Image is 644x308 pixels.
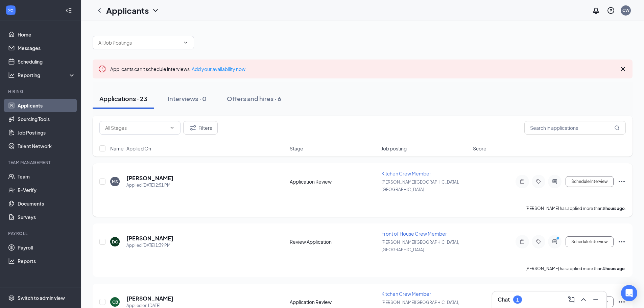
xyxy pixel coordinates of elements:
[579,295,588,304] svg: ChevronUp
[18,72,76,78] div: Reporting
[592,295,600,304] svg: Minimize
[534,179,543,184] svg: Tag
[566,236,614,247] button: Schedule Interview
[290,299,377,305] div: Application Review
[18,41,75,55] a: Messages
[618,238,626,246] svg: Ellipses
[381,170,431,176] span: Kitchen Crew Member
[183,40,188,45] svg: ChevronDown
[602,206,625,211] b: 3 hours ago
[534,239,543,244] svg: Tag
[607,6,615,15] svg: QuestionInfo
[8,72,15,78] svg: Analysis
[151,6,160,15] svg: ChevronDown
[18,126,75,139] a: Job Postings
[381,231,447,237] span: Front of House Crew Member
[105,124,167,132] input: All Stages
[183,121,218,135] button: Filter Filters
[473,145,486,152] span: Score
[189,124,197,132] svg: Filter
[551,239,559,244] svg: ActiveChat
[381,291,431,297] span: Kitchen Crew Member
[18,99,75,112] a: Applicants
[8,160,74,165] div: Team Management
[18,28,75,41] a: Home
[98,65,106,73] svg: Error
[525,206,626,211] p: [PERSON_NAME] has applied more than .
[99,94,147,103] div: Applications · 23
[110,66,245,72] span: Applicants can't schedule interviews.
[381,180,459,192] span: [PERSON_NAME][GEOGRAPHIC_DATA], [GEOGRAPHIC_DATA]
[8,231,74,236] div: Payroll
[381,145,407,152] span: Job posting
[555,236,563,242] svg: PrimaryDot
[578,294,589,305] button: ChevronUp
[126,242,173,249] div: Applied [DATE] 1:39 PM
[18,197,75,210] a: Documents
[602,266,625,271] b: 4 hours ago
[622,7,629,13] div: CW
[619,65,627,73] svg: Cross
[65,7,72,14] svg: Collapse
[106,5,149,16] h1: Applicants
[7,7,14,14] svg: WorkstreamLogo
[18,55,75,68] a: Scheduling
[18,112,75,126] a: Sourcing Tools
[525,266,626,271] p: [PERSON_NAME] has applied more than .
[381,240,459,252] span: [PERSON_NAME][GEOGRAPHIC_DATA], [GEOGRAPHIC_DATA]
[618,298,626,306] svg: Ellipses
[551,179,559,184] svg: ActiveChat
[18,254,75,268] a: Reports
[614,125,620,131] svg: MagnifyingGlass
[518,239,526,244] svg: Note
[110,145,151,152] span: Name · Applied On
[8,89,74,94] div: Hiring
[590,294,601,305] button: Minimize
[126,174,173,182] h5: [PERSON_NAME]
[566,176,614,187] button: Schedule Interview
[18,139,75,153] a: Talent Network
[498,296,510,303] h3: Chat
[516,297,519,303] div: 1
[18,170,75,183] a: Team
[95,6,103,15] svg: ChevronLeft
[621,285,637,301] div: Open Intercom Messenger
[592,6,600,15] svg: Notifications
[18,183,75,197] a: E-Verify
[567,295,575,304] svg: ComposeMessage
[524,121,626,135] input: Search in applications
[18,241,75,254] a: Payroll
[566,294,577,305] button: ComposeMessage
[290,238,377,245] div: Review Application
[618,177,626,186] svg: Ellipses
[98,39,180,46] input: All Job Postings
[518,179,526,184] svg: Note
[126,295,173,302] h5: [PERSON_NAME]
[126,235,173,242] h5: [PERSON_NAME]
[168,94,207,103] div: Interviews · 0
[112,179,118,185] div: MS
[18,294,65,301] div: Switch to admin view
[192,66,245,72] a: Add your availability now
[8,294,15,301] svg: Settings
[112,239,118,245] div: DC
[290,145,303,152] span: Stage
[126,182,173,189] div: Applied [DATE] 2:51 PM
[112,299,118,305] div: CB
[290,178,377,185] div: Application Review
[227,94,281,103] div: Offers and hires · 6
[169,125,175,131] svg: ChevronDown
[18,210,75,224] a: Surveys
